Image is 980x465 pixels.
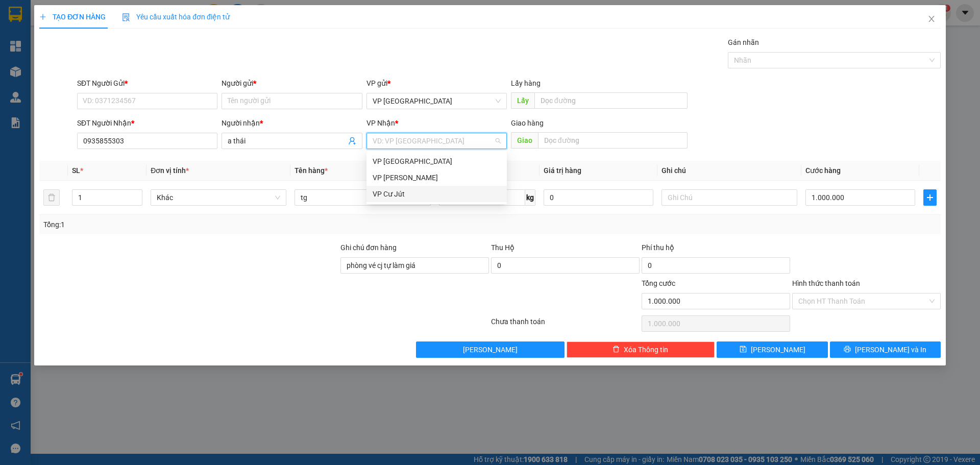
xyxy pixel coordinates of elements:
[792,279,860,287] label: Hình thức thanh toán
[511,119,544,127] span: Giao hàng
[77,78,217,89] div: SĐT Người Gửi
[511,92,534,109] span: Lấy
[642,279,675,287] span: Tổng cước
[416,341,565,358] button: [PERSON_NAME]
[728,38,759,46] label: Gán nhãn
[490,316,641,334] div: Chưa thanh toán
[511,79,541,87] span: Lấy hàng
[222,117,362,129] div: Người nhận
[72,166,80,175] span: SL
[740,346,747,354] span: save
[844,346,851,354] span: printer
[661,189,797,206] input: Ghi Chú
[366,119,395,127] span: VP Nhận
[348,137,356,145] span: user-add
[511,132,538,149] span: Giao
[544,166,581,175] span: Giá trị hàng
[855,344,926,355] span: [PERSON_NAME] và In
[373,93,501,109] span: VP Sài Gòn
[612,346,620,354] span: delete
[538,132,688,149] input: Dọc đường
[77,117,217,129] div: SĐT Người Nhận
[366,153,507,169] div: VP Sài Gòn
[295,189,430,206] input: VD: Bàn, Ghế
[151,166,189,175] span: Đơn vị tính
[157,190,280,205] span: Khác
[373,156,501,167] div: VP [GEOGRAPHIC_DATA]
[463,344,518,355] span: [PERSON_NAME]
[717,341,827,358] button: save[PERSON_NAME]
[642,242,790,257] div: Phí thu hộ
[751,344,805,355] span: [PERSON_NAME]
[567,341,715,358] button: deleteXóa Thông tin
[39,13,106,21] span: TẠO ĐƠN HÀNG
[927,15,936,23] span: close
[340,257,489,274] input: Ghi chú đơn hàng
[373,172,501,183] div: VP [PERSON_NAME]
[295,166,328,175] span: Tên hàng
[534,92,688,109] input: Dọc đường
[43,189,60,206] button: delete
[830,341,941,358] button: printer[PERSON_NAME] và In
[43,219,378,230] div: Tổng: 1
[373,188,501,200] div: VP Cư Jút
[805,166,841,175] span: Cước hàng
[122,13,230,21] span: Yêu cầu xuất hóa đơn điện tử
[624,344,668,355] span: Xóa Thông tin
[340,243,397,252] label: Ghi chú đơn hàng
[544,189,653,206] input: 0
[222,78,362,89] div: Người gửi
[39,13,46,20] span: plus
[122,13,130,21] img: icon
[366,186,507,202] div: VP Cư Jút
[923,189,937,206] button: plus
[924,193,936,202] span: plus
[917,5,946,34] button: Close
[491,243,514,252] span: Thu Hộ
[657,161,801,181] th: Ghi chú
[525,189,535,206] span: kg
[366,78,507,89] div: VP gửi
[366,169,507,186] div: VP Nam Dong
